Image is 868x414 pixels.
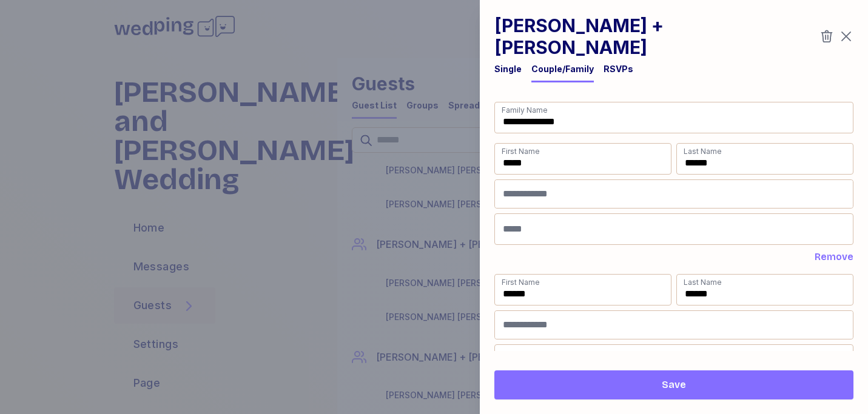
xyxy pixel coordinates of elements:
[494,15,819,58] h1: [PERSON_NAME] + [PERSON_NAME]
[531,63,594,75] div: Couple/Family
[676,274,853,305] input: Last Name
[494,102,853,133] input: Family Name
[494,213,853,245] input: Email
[676,143,853,175] input: Last Name
[494,344,853,376] input: Email
[604,63,633,75] div: RSVPs
[494,143,671,175] input: First Name
[662,378,686,392] span: Save
[815,250,853,264] button: Remove
[494,274,671,305] input: First Name
[494,370,853,399] button: Save
[494,63,522,75] div: Single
